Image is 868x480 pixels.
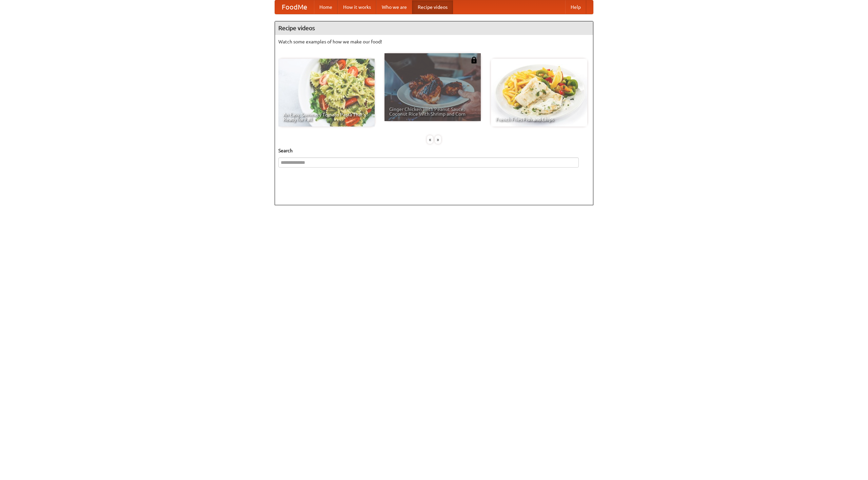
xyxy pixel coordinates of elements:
[314,0,338,14] a: Home
[275,0,314,14] a: FoodMe
[496,117,583,122] span: French Fries Fish and Chips
[435,135,441,144] div: »
[565,0,586,14] a: Help
[278,38,590,45] p: Watch some examples of how we make our food!
[278,147,590,154] h5: Search
[491,59,587,127] a: French Fries Fish and Chips
[275,21,593,35] h4: Recipe videos
[412,0,453,14] a: Recipe videos
[338,0,376,14] a: How it works
[471,57,477,63] img: 483408.png
[427,135,433,144] div: «
[278,59,375,127] a: An Easy, Summery Tomato Pasta That's Ready for Fall
[283,112,370,122] span: An Easy, Summery Tomato Pasta That's Ready for Fall
[376,0,412,14] a: Who we are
